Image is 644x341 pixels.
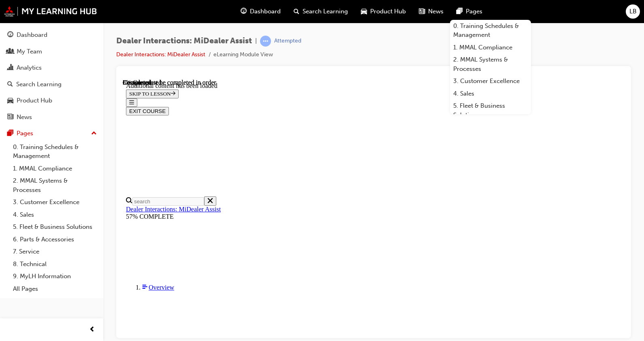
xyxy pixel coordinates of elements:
a: 1. MMAL Compliance [10,162,100,175]
a: Dealer Interactions: MiDealer Assist [3,127,98,134]
span: Pages [466,7,482,16]
a: 7. Service [10,245,100,258]
a: Product Hub [3,93,100,108]
span: prev-icon [89,325,95,335]
div: Dashboard [17,30,47,40]
a: My Team [3,44,100,59]
a: 3. Customer Excellence [10,196,100,209]
a: Search Learning [3,77,100,92]
span: chart-icon [7,64,13,72]
span: people-icon [7,48,13,55]
img: mmal [4,6,97,17]
span: up-icon [91,128,97,139]
a: 3. Customer Excellence [450,75,531,87]
span: learningRecordVerb_ATTEMPT-icon [260,36,271,47]
div: Additional content has been loaded [3,3,499,11]
span: news-icon [419,6,425,17]
a: All Pages [10,283,100,295]
a: search-iconSearch Learning [287,3,354,20]
a: 2. MMAL Systems & Processes [450,53,531,75]
button: Close search menu [81,117,94,127]
span: | [255,36,257,46]
span: News [428,7,444,16]
a: News [3,110,100,125]
a: Dashboard [3,28,100,43]
a: 6. Parts & Accessories [10,233,100,246]
a: Dealer Interactions: MiDealer Assist [116,51,205,58]
div: Analytics [17,63,42,72]
a: Analytics [3,60,100,75]
button: Pages [3,126,100,141]
a: 5. Fleet & Business Solutions [450,100,531,121]
a: 9. MyLH Information [10,270,100,283]
div: 57% COMPLETE [3,134,499,141]
span: search-icon [294,6,299,17]
div: Pages [17,129,33,138]
span: Dealer Interactions: MiDealer Assist [116,36,252,46]
span: LB [629,7,637,16]
a: 1. MMAL Compliance [450,41,531,54]
a: 5. Fleet & Business Solutions [10,221,100,233]
span: Product Hub [370,7,406,16]
span: car-icon [361,6,367,17]
span: pages-icon [456,6,463,17]
div: Attempted [274,37,301,45]
button: SKIP TO LESSON [3,11,56,19]
div: Search Learning [16,80,62,89]
a: car-iconProduct Hub [354,3,412,20]
a: 4. Sales [10,209,100,221]
input: Search [10,118,81,127]
a: pages-iconPages [450,3,489,20]
span: news-icon [7,114,13,121]
div: News [17,113,32,122]
div: My Team [17,47,42,56]
span: Search Learning [303,7,348,16]
span: Dashboard [250,7,281,16]
span: car-icon [7,97,13,104]
span: SKIP TO LESSON [6,12,53,18]
button: LB [626,4,640,19]
span: guage-icon [7,32,13,39]
div: Product Hub [17,96,52,105]
button: EXIT COURSE [3,28,46,36]
a: 0. Training Schedules & Management [450,20,531,41]
a: news-iconNews [412,3,450,20]
a: 8. Technical [10,258,100,271]
span: search-icon [7,81,13,88]
a: 0. Training Schedules & Management [10,141,100,162]
span: pages-icon [7,130,13,137]
a: 2. MMAL Systems & Processes [10,175,100,196]
span: guage-icon [241,6,247,17]
a: guage-iconDashboard [234,3,287,20]
button: DashboardMy TeamAnalyticsSearch LearningProduct HubNews [3,26,100,126]
a: 4. Sales [450,87,531,100]
li: eLearning Module View [213,50,273,60]
button: Close navigation menu [3,19,15,28]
